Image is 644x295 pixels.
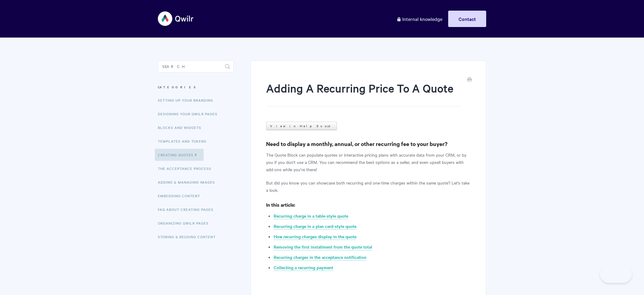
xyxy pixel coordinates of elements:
[158,108,222,120] a: Designing Your Qwilr Pages
[274,264,333,271] a: Collecting a recurring payment
[158,60,234,73] input: Search
[158,231,220,243] a: Storing & Reusing Content
[274,233,356,240] a: How recurring charges display in the quote
[266,151,471,173] p: The Quote Block can populate quotes or interactive pricing plans with accurate data from your CRM...
[266,122,337,130] a: View in Help Scout
[392,11,447,27] a: Internal knowledge
[158,135,211,147] a: Templates and Tokens
[274,213,348,219] a: Recurring charge in a table-style quote
[158,121,206,134] a: Blocks and Widgets
[158,190,205,202] a: Embedding Content
[158,7,194,30] img: Qwilr Help Center
[274,254,366,261] a: Recurring charges in the acceptance notification
[158,176,220,188] a: Adding & Managing Images
[158,82,234,93] h3: Categories
[155,149,204,161] a: Creating Quotes
[266,201,295,208] strong: In this article:
[600,265,632,283] iframe: Toggle Customer Support
[158,94,218,106] a: Setting up your Branding
[448,11,486,27] a: Contact
[266,80,462,107] h1: Adding A Recurring Price To A Quote
[274,244,372,250] a: Removing the first installment from the quote total
[266,140,471,148] h3: Need to display a monthly, annual, or other recurring fee to your buyer?
[158,162,216,175] a: The Acceptance Process
[266,179,471,194] p: But did you know you can showcase both recurring and one-time charges within the same quote? Let'...
[467,77,472,83] a: Print this Article
[158,203,218,215] a: FAQ About Creating Pages
[158,217,213,229] a: Organizing Qwilr Pages
[274,223,356,230] a: Recurring charge in a plan card-style quote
